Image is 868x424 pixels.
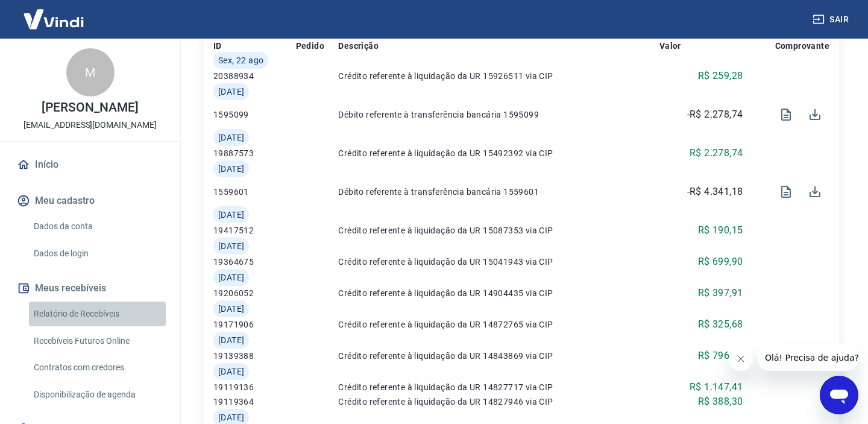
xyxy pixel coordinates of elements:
[338,70,659,82] p: Crédito referente à liquidação da UR 15926511 via CIP
[338,350,659,362] p: Crédito referente à liquidação da UR 14843869 via CIP
[775,40,829,52] p: Comprovante
[14,275,166,302] button: Meus recebíveis
[218,209,244,221] span: [DATE]
[24,119,157,131] p: [EMAIL_ADDRESS][DOMAIN_NAME]
[213,350,296,362] p: 19139388
[213,287,296,299] p: 19206052
[338,109,659,121] p: Débito referente à transferência bancária 1595099
[42,101,138,114] p: [PERSON_NAME]
[213,147,296,159] p: 19887573
[698,349,743,363] p: R$ 796,30
[810,8,854,31] button: Sair
[772,100,800,129] span: Visualizar
[66,48,115,97] div: M
[800,177,829,206] span: Download
[213,109,296,121] p: 1595099
[213,70,296,82] p: 20388934
[800,100,829,129] span: Download
[338,224,659,236] p: Crédito referente à liquidação da UR 15087353 via CIP
[338,256,659,268] p: Crédito referente à liquidação da UR 15041943 via CIP
[218,131,244,144] span: [DATE]
[758,344,858,371] iframe: Mensagem da empresa
[213,224,296,236] p: 19417512
[698,394,743,409] p: R$ 388,30
[820,376,858,414] iframe: Botão para abrir a janela de mensagens
[29,241,166,266] a: Dados de login
[218,163,244,175] span: [DATE]
[698,255,743,269] p: R$ 699,90
[218,334,244,346] span: [DATE]
[29,302,166,326] a: Relatório de Recebíveis
[698,286,743,300] p: R$ 397,91
[218,303,244,315] span: [DATE]
[29,382,166,407] a: Disponibilização de agenda
[29,355,166,380] a: Contratos com credores
[14,188,166,214] button: Meu cadastro
[698,223,743,238] p: R$ 190,15
[218,54,263,66] span: Sex, 22 ago
[14,151,166,178] a: Início
[729,347,753,371] iframe: Fechar mensagem
[213,40,222,52] p: ID
[698,317,743,332] p: R$ 325,68
[296,40,324,52] p: Pedido
[218,240,244,252] span: [DATE]
[338,396,659,408] p: Crédito referente à liquidação da UR 14827946 via CIP
[213,186,296,198] p: 1559601
[29,329,166,353] a: Recebíveis Futuros Online
[687,107,743,122] p: -R$ 2.278,74
[659,40,681,52] p: Valor
[213,256,296,268] p: 19364675
[29,214,166,239] a: Dados da conta
[14,1,93,37] img: Vindi
[218,411,244,423] span: [DATE]
[338,318,659,331] p: Crédito referente à liquidação da UR 14872765 via CIP
[338,287,659,299] p: Crédito referente à liquidação da UR 14904435 via CIP
[7,8,101,18] span: Olá! Precisa de ajuda?
[213,318,296,331] p: 19171906
[338,186,659,198] p: Débito referente à transferência bancária 1559601
[338,147,659,159] p: Crédito referente à liquidação da UR 15492392 via CIP
[218,86,244,98] span: [DATE]
[690,146,743,160] p: R$ 2.278,74
[338,40,379,52] p: Descrição
[338,381,659,393] p: Crédito referente à liquidação da UR 14827717 via CIP
[690,380,743,394] p: R$ 1.147,41
[772,177,800,206] span: Visualizar
[218,365,244,378] span: [DATE]
[687,185,743,199] p: -R$ 4.341,18
[213,381,296,393] p: 19119136
[698,69,743,83] p: R$ 259,28
[213,396,296,408] p: 19119364
[218,271,244,283] span: [DATE]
